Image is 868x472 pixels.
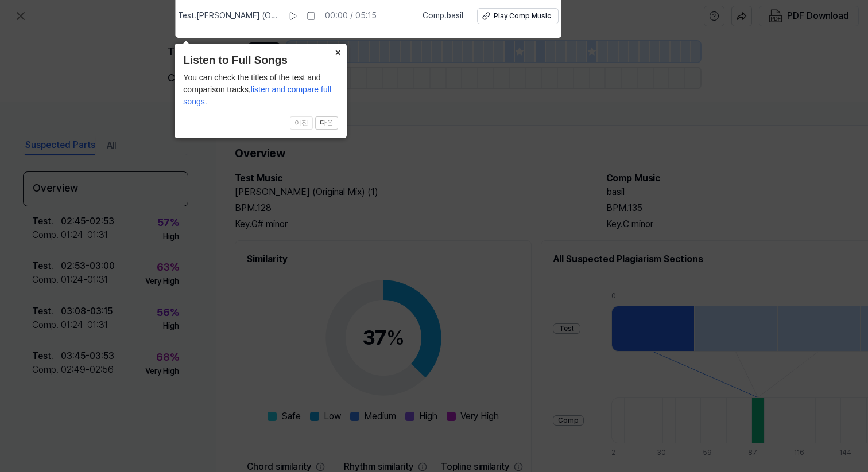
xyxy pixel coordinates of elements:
[477,8,559,24] button: Play Comp Music
[178,10,279,22] span: Test . [PERSON_NAME] (Original Mix) (1)
[183,52,338,69] header: Listen to Full Songs
[325,10,377,22] div: 00:00 / 05:15
[494,11,551,21] div: Play Comp Music
[315,116,338,130] button: 다음
[328,44,347,60] button: Close
[183,85,331,106] span: listen and compare full songs.
[423,10,463,22] span: Comp . basil
[183,72,338,108] div: You can check the titles of the test and comparison tracks,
